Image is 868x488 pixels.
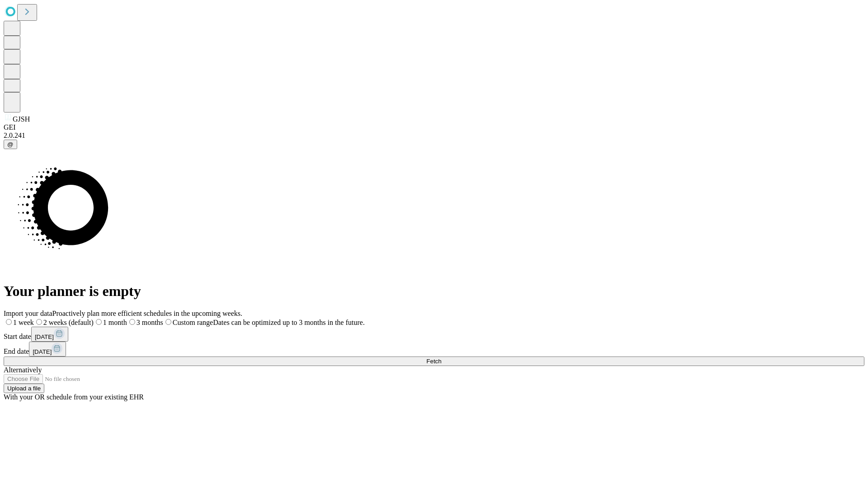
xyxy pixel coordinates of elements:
button: [DATE] [29,342,66,357]
span: [DATE] [35,333,54,340]
span: 2 weeks (default) [43,319,94,326]
span: GJSH [13,115,30,123]
input: 1 week [6,319,12,325]
h1: Your planner is empty [4,283,864,300]
button: Upload a file [4,384,44,393]
button: @ [4,140,17,149]
input: 1 month [96,319,102,325]
div: GEI [4,123,864,131]
span: 1 month [103,319,127,326]
span: Dates can be optimized up to 3 months in the future. [213,319,364,326]
div: End date [4,342,864,357]
span: Proactively plan more efficient schedules in the upcoming weeks. [52,310,242,317]
span: Fetch [426,358,441,365]
div: Start date [4,327,864,342]
span: Custom range [173,319,213,326]
span: 1 week [13,319,34,326]
div: 2.0.241 [4,131,864,140]
input: 2 weeks (default) [36,319,42,325]
span: With your OR schedule from your existing EHR [4,393,144,401]
input: 3 months [129,319,135,325]
button: Fetch [4,357,864,366]
span: Import your data [4,310,52,317]
button: [DATE] [31,327,68,342]
span: Alternatively [4,366,42,374]
input: Custom rangeDates can be optimized up to 3 months in the future. [165,319,171,325]
span: [DATE] [33,348,52,355]
span: @ [7,141,14,148]
span: 3 months [137,319,163,326]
